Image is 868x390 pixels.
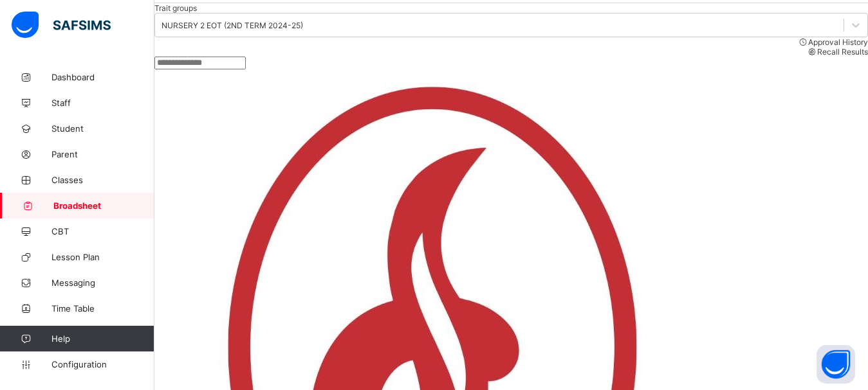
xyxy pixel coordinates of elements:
img: safsims [12,12,111,39]
span: Time Table [51,303,154,314]
span: Lesson Plan [51,252,154,262]
span: Configuration [51,359,154,369]
button: Open asap [817,345,855,384]
span: Dashboard [51,72,154,82]
span: CBT [51,226,154,236]
span: Classes [51,175,154,185]
span: Trait groups [154,3,197,13]
span: Approval History [808,37,868,47]
span: Parent [51,149,154,159]
span: Recall Results [817,47,868,57]
div: NURSERY 2 EOT (2ND TERM 2024-25) [162,21,303,30]
span: Broadsheet [53,200,154,211]
span: Student [51,123,154,134]
span: Staff [51,98,154,108]
span: Help [51,333,154,344]
span: Messaging [51,278,154,288]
